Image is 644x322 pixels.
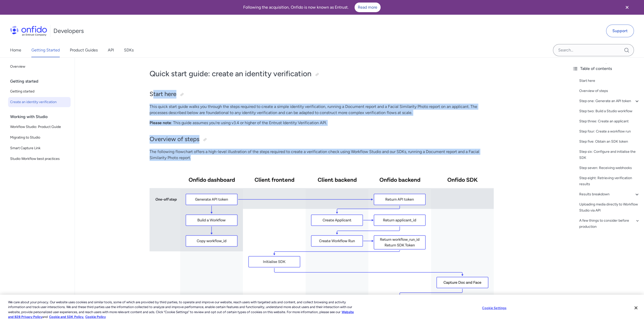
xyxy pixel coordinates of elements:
[579,88,640,94] a: Overview of steps
[10,88,69,94] span: Getting started
[10,99,69,105] span: Create an identity verification
[624,4,630,10] svg: Close banner
[31,43,60,57] a: Getting Started
[8,62,71,72] a: Overview
[579,165,640,171] a: Step seven: Receiving webhooks
[124,43,134,57] a: SDKs
[6,3,618,12] div: Following the acquisition, Onfido is now known as Entrust.
[85,315,106,319] a: Cookie Policy
[10,124,69,130] span: Workflow Studio: Product Guide
[572,66,640,72] div: Table of contents
[479,303,510,313] button: Cookie Settings
[150,120,494,126] p: : This guide assumes you're using v3.4 or higher of the Entrust Identity Verification API.
[10,76,73,86] div: Getting started
[150,104,494,116] p: This quick start guide walks you through the steps required to create a simple identity verificat...
[579,78,640,84] a: Start here
[10,135,69,141] span: Migrating to Studio
[10,145,69,151] span: Smart Capture Link
[579,175,640,187] a: Step eight: Retrieving verification results
[8,143,71,153] a: Smart Capture Link
[579,191,640,197] a: Results breakdown
[355,3,381,12] a: Read more
[150,120,171,125] strong: Please note
[150,90,494,99] h2: Start here
[8,86,71,97] a: Getting started
[108,43,114,57] a: API
[8,97,71,107] a: Create an identity verification
[10,112,73,122] div: Working with Studio
[579,218,640,230] a: A few things to consider before production
[150,149,494,161] p: The following flowchart offers a high-level illustration of the steps required to create a verifi...
[579,98,640,104] a: Step one: Generate an API token
[618,1,636,14] button: Close banner
[10,64,69,70] span: Overview
[10,26,47,36] img: Onfido Logo
[70,43,98,57] a: Product Guides
[579,149,640,161] a: Step six: Configure and initialise the SDK
[579,128,640,135] a: Step four: Create a workflow run
[579,139,640,145] a: Step five: Obtain an SDK token
[579,118,640,124] a: Step three: Create an applicant
[53,27,84,35] h1: Developers
[150,69,494,79] h1: Quick start guide: create an identity verification
[8,132,71,143] a: Migrating to Studio
[10,156,69,162] span: Studio Workflow best practices
[606,25,634,37] a: Support
[8,122,71,132] a: Workflow Studio: Product Guide
[630,302,641,313] button: Close
[49,315,84,319] a: Cookie and SDK Policy.
[579,201,640,214] a: Uploading media directly to Workflow Studio via API
[8,300,354,319] div: We care about your privacy. Our website uses cookies and similar tools, some of which are provide...
[553,44,634,56] input: Onfido search input field
[150,135,494,144] h2: Overview of steps
[10,43,21,57] a: Home
[8,154,71,164] a: Studio Workflow best practices
[579,108,640,114] a: Step two: Build a Studio workflow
